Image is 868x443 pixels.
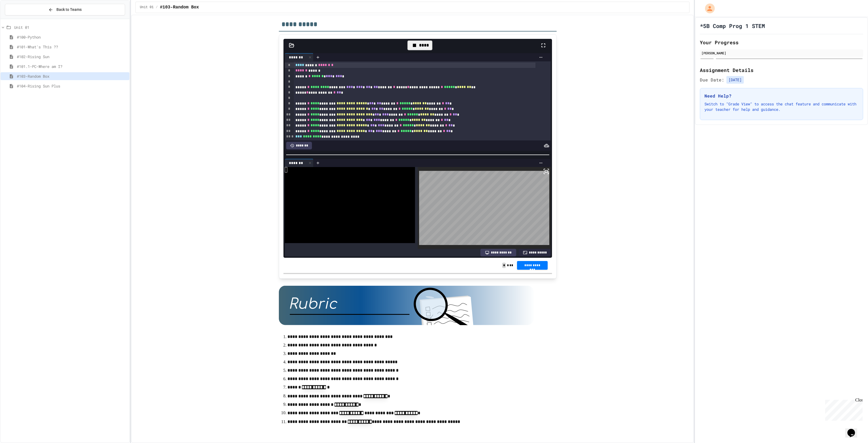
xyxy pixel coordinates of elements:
h3: Need Help? [704,93,859,99]
span: Back to Teams [56,7,82,12]
h2: Your Progress [700,39,863,46]
iframe: chat widget [823,398,863,421]
span: #101-What's This ?? [17,44,127,50]
span: #101.1-PC-Where am I? [17,64,127,69]
h1: *5B Comp Prog 1 STEM [700,22,765,30]
span: Unit 01 [140,5,154,10]
button: Back to Teams [5,4,125,15]
div: [PERSON_NAME] [701,51,861,55]
iframe: chat widget [845,421,863,438]
span: #102-Rising Sun [17,54,127,59]
p: Switch to "Grade View" to access the chat feature and communicate with your teacher for help and ... [704,101,859,112]
h2: Assignment Details [700,66,863,74]
span: #104-Rising Sun Plus [17,83,127,89]
span: / [156,5,158,10]
div: My Account [699,2,716,15]
span: #100-Python [17,34,127,40]
span: [DATE] [726,76,744,84]
span: Unit 01 [14,24,127,30]
div: Chat with us now!Close [2,2,37,34]
span: #103-Random Box [17,73,127,79]
span: Due Date: [700,77,724,83]
span: #103-Random Box [160,4,199,11]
